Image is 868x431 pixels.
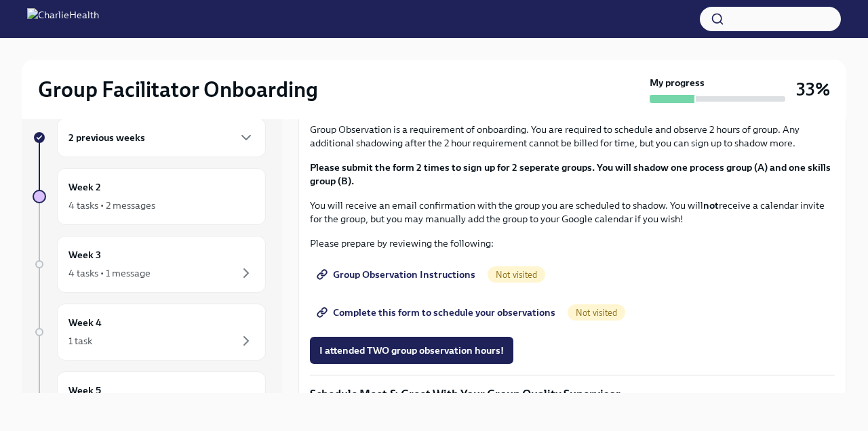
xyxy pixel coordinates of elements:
img: CharlieHealth [27,8,99,30]
p: Group Observation is a requirement of onboarding. You are required to schedule and observe 2 hour... [310,123,835,150]
span: I attended TWO group observation hours! [319,344,504,357]
h6: Week 5 [68,383,101,398]
strong: not [703,199,719,211]
h6: Week 4 [68,315,102,330]
div: 4 tasks • 1 message [68,266,151,280]
a: Week 34 tasks • 1 message [33,236,266,293]
a: Complete this form to schedule your observations [310,299,565,326]
h6: 2 previous weeks [68,130,145,145]
a: Group Observation Instructions [310,261,485,288]
a: Week 24 tasks • 2 messages [33,168,266,225]
p: Schedule Meet & Greet With Your Group Quality Supervisor [310,386,835,403]
div: 4 tasks • 2 messages [68,199,155,212]
p: You will receive an email confirmation with the group you are scheduled to shadow. You will recei... [310,199,835,226]
h2: Group Facilitator Onboarding [38,76,318,103]
div: 1 task [68,334,92,348]
h6: Week 2 [68,180,101,194]
strong: Please submit the form 2 times to sign up for 2 seperate groups. You will shadow one process grou... [310,161,831,187]
a: Week 41 task [33,304,266,361]
div: 2 previous weeks [57,118,266,157]
button: I attended TWO group observation hours! [310,337,513,364]
span: Not visited [568,308,625,318]
span: Not visited [488,270,545,280]
h6: Week 3 [68,247,101,262]
a: Week 5 [33,371,266,428]
h3: 33% [796,77,830,102]
span: Complete this form to schedule your observations [319,306,555,319]
strong: My progress [650,76,705,89]
span: Group Observation Instructions [319,268,475,281]
p: Please prepare by reviewing the following: [310,237,835,250]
